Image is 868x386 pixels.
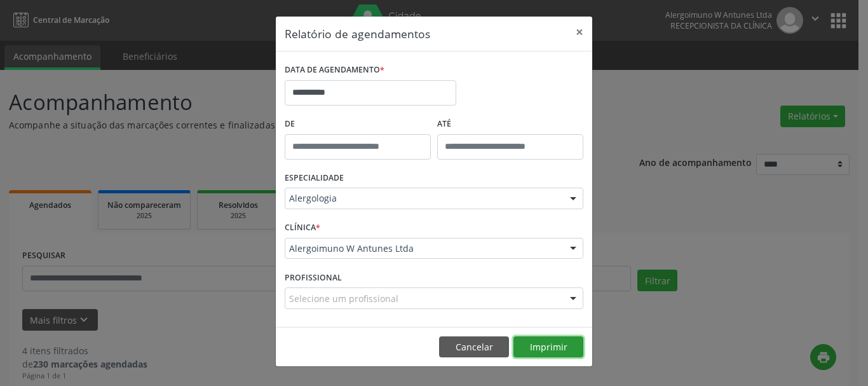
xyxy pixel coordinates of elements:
[437,114,583,134] label: ATÉ
[285,268,342,287] label: PROFISSIONAL
[285,218,320,238] label: CLÍNICA
[289,242,557,255] span: Alergoimuno W Antunes Ltda
[439,336,509,358] button: Cancelar
[285,114,431,134] label: De
[567,17,592,48] button: Close
[289,292,398,305] span: Selecione um profissional
[513,336,583,358] button: Imprimir
[285,25,430,42] h5: Relatório de agendamentos
[289,192,557,205] span: Alergologia
[285,60,384,80] label: DATA DE AGENDAMENTO
[285,169,344,188] label: ESPECIALIDADE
